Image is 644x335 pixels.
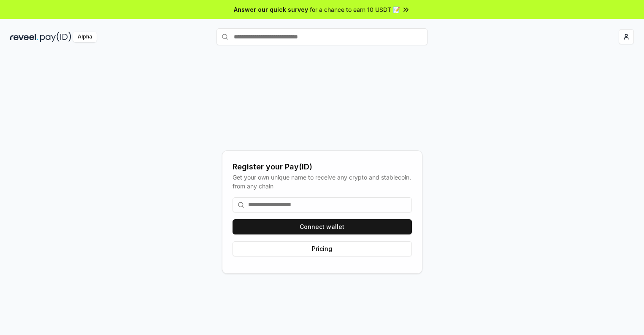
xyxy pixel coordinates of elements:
span: for a chance to earn 10 USDT 📝 [310,5,400,14]
button: Pricing [233,241,412,256]
span: Answer our quick survey [234,5,308,14]
img: reveel_dark [10,32,38,42]
div: Alpha [73,32,97,42]
button: Connect wallet [233,219,412,234]
div: Get your own unique name to receive any crypto and stablecoin, from any chain [233,173,412,191]
div: Register your Pay(ID) [233,161,412,173]
img: pay_id [40,32,71,42]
